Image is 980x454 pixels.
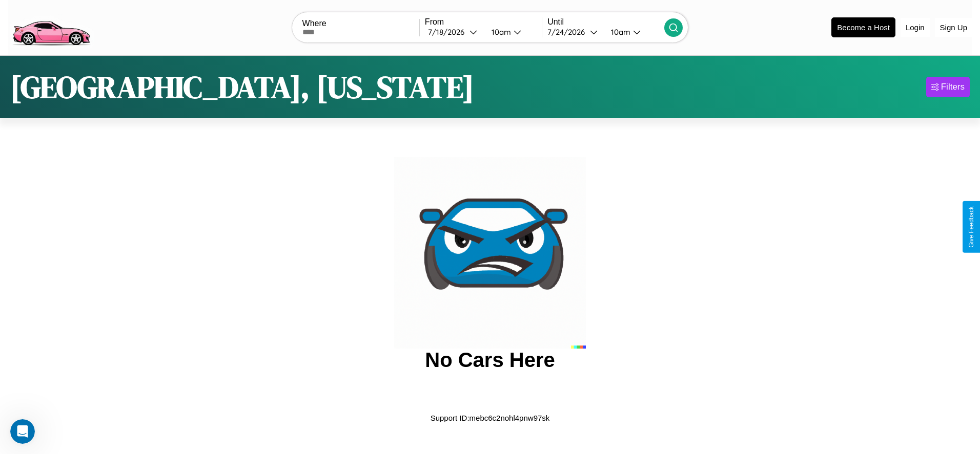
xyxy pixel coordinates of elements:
button: Sign Up [935,18,972,37]
div: 10am [606,27,633,37]
div: 7 / 18 / 2026 [428,27,469,37]
button: 7/18/2026 [425,27,483,37]
label: Until [547,17,664,27]
p: Support ID: mebc6c2nohl4pnw97sk [431,411,550,425]
div: Give Feedback [968,206,975,248]
button: Become a Host [831,17,895,37]
img: car [394,157,586,349]
label: Where [302,19,419,28]
button: 10am [603,27,664,37]
div: Filters [941,82,965,92]
iframe: Intercom live chat [10,419,35,444]
h2: No Cars Here [425,349,555,372]
h1: [GEOGRAPHIC_DATA], [US_STATE] [10,66,474,108]
label: From [425,17,542,27]
div: 10am [486,27,514,37]
button: 10am [483,27,542,37]
button: Login [901,18,930,37]
button: Filters [926,77,970,97]
img: logo [8,5,94,48]
div: 7 / 24 / 2026 [547,27,590,37]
